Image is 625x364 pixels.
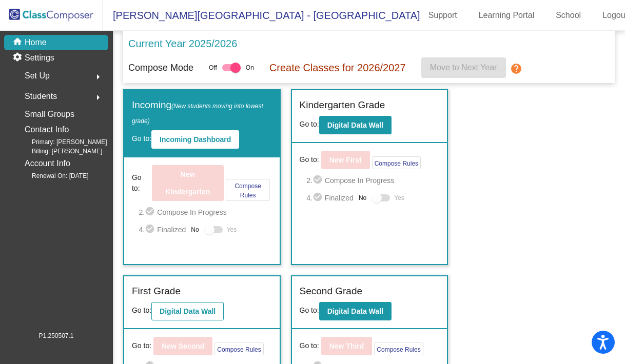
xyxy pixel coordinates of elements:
button: New Second [153,337,212,355]
button: Compose Rules [374,342,423,355]
b: New First [329,156,362,164]
mat-icon: check_circle [145,224,157,236]
b: New Kindergarten [165,170,210,196]
p: Small Groups [25,107,74,122]
button: Digital Data Wall [151,302,224,320]
mat-icon: check_circle [312,174,325,187]
button: Digital Data Wall [319,302,392,320]
span: Billing: [PERSON_NAME] [15,147,102,156]
a: Learning Portal [471,7,543,24]
span: Yes [394,192,404,204]
b: New Third [329,342,364,350]
span: Move to Next Year [430,63,497,72]
button: Compose Rules [226,179,270,201]
span: Go to: [132,340,151,351]
mat-icon: check_circle [145,206,157,218]
p: Current Year 2025/2026 [128,36,237,51]
button: Digital Data Wall [319,116,392,134]
mat-icon: home [12,36,25,49]
span: Off [209,63,217,72]
span: Go to: [300,306,319,314]
b: Digital Data Wall [327,121,383,129]
span: Set Up [25,69,50,83]
p: Compose Mode [128,61,193,75]
a: School [548,7,589,24]
p: Create Classes for 2026/2027 [269,60,406,75]
span: Go to: [132,306,151,314]
span: Go to: [300,340,319,351]
b: Digital Data Wall [327,307,383,315]
mat-icon: arrow_right [92,71,104,83]
span: Go to: [132,172,150,194]
span: (New students moving into lowest grade) [132,103,263,125]
a: Support [420,7,465,24]
button: Compose Rules [214,342,263,355]
span: Go to: [132,134,151,143]
span: Go to: [300,154,319,165]
p: Home [25,36,47,49]
label: Second Grade [300,284,363,299]
label: Incoming [132,98,272,127]
mat-icon: settings [12,52,25,64]
mat-icon: check_circle [312,192,325,204]
mat-icon: help [510,63,522,75]
span: On [246,63,254,72]
label: First Grade [132,284,181,299]
span: Primary: [PERSON_NAME] [15,137,107,147]
button: Compose Rules [372,156,421,169]
p: Settings [25,52,54,64]
span: [PERSON_NAME][GEOGRAPHIC_DATA] - [GEOGRAPHIC_DATA] [103,7,420,24]
span: Students [25,89,57,104]
button: New Third [321,337,373,355]
button: New Kindergarten [152,165,224,201]
b: Incoming Dashboard [160,135,231,144]
b: Digital Data Wall [160,307,216,315]
span: Go to: [300,120,319,128]
label: Kindergarten Grade [300,98,385,113]
span: 4. Finalized [306,192,354,204]
button: Move to Next Year [421,57,506,78]
span: No [191,225,199,234]
b: New Second [162,342,204,350]
span: 4. Finalized [139,224,186,236]
span: 2. Compose In Progress [139,206,272,218]
span: Yes [227,224,237,236]
button: New First [321,151,370,169]
span: 2. Compose In Progress [306,174,439,187]
span: Renewal On: [DATE] [15,171,88,180]
p: Account Info [25,156,70,171]
mat-icon: arrow_right [92,91,104,104]
button: Incoming Dashboard [151,130,239,149]
span: No [359,193,366,203]
p: Contact Info [25,123,69,137]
